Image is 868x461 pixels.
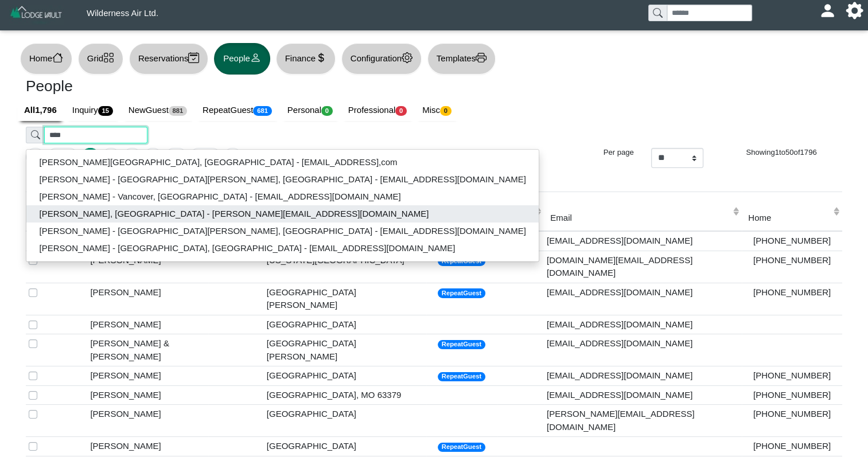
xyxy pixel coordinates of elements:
button: [PERSON_NAME], [GEOGRAPHIC_DATA] - [PERSON_NAME][EMAIL_ADDRESS][DOMAIN_NAME] [26,205,539,222]
svg: gear [402,52,412,63]
div: [PHONE_NUMBER] [745,235,839,248]
td: [GEOGRAPHIC_DATA] [264,366,426,386]
td: [EMAIL_ADDRESS][DOMAIN_NAME] [544,315,742,334]
svg: currency dollar [316,52,326,63]
button: Peopleperson [214,43,270,75]
a: Professional0 [341,100,415,122]
svg: person [250,52,261,63]
a: Personal0 [281,100,341,122]
b: 1,796 [35,105,57,115]
button: Reservationscalendar2 check [129,43,208,75]
button: Go to page 3 [123,148,142,166]
td: [GEOGRAPHIC_DATA][PERSON_NAME] [264,334,426,366]
td: [PERSON_NAME] [87,283,208,315]
td: [GEOGRAPHIC_DATA] [264,437,426,456]
svg: grid [103,52,114,63]
span: 1796 [800,148,816,157]
td: [GEOGRAPHIC_DATA] [264,405,426,437]
button: Go to last page [223,148,242,166]
span: RepeatGuest [438,372,485,382]
td: [EMAIL_ADDRESS][DOMAIN_NAME] [544,385,742,405]
span: 50 [785,148,794,157]
td: [PERSON_NAME] [87,405,208,437]
button: [PERSON_NAME] - [GEOGRAPHIC_DATA], [GEOGRAPHIC_DATA] - [EMAIL_ADDRESS][DOMAIN_NAME] [26,240,539,257]
button: [PERSON_NAME][GEOGRAPHIC_DATA], [GEOGRAPHIC_DATA] - [EMAIL_ADDRESS],com [26,154,539,171]
h3: People [26,77,426,96]
button: [PERSON_NAME] - [GEOGRAPHIC_DATA][PERSON_NAME], [GEOGRAPHIC_DATA] - [EMAIL_ADDRESS][DOMAIN_NAME] [26,171,539,188]
ul: Pagination [26,148,565,166]
td: [GEOGRAPHIC_DATA][PERSON_NAME] [264,283,426,315]
td: [PERSON_NAME][EMAIL_ADDRESS][DOMAIN_NAME] [544,405,742,437]
div: Home [748,212,830,225]
span: 0 [440,106,451,116]
span: 1 [775,148,779,157]
svg: printer [476,52,486,63]
td: [US_STATE][GEOGRAPHIC_DATA] [264,251,426,283]
button: [PERSON_NAME] - Vancover, [GEOGRAPHIC_DATA] - [EMAIL_ADDRESS][DOMAIN_NAME] [26,188,539,205]
h6: Per page [582,148,634,157]
td: [PERSON_NAME] [87,385,208,405]
a: Inquiry15 [65,100,122,122]
a: All1,796 [17,100,65,122]
div: [PHONE_NUMBER] [745,254,839,267]
button: Financecurrency dollar [276,43,336,75]
td: [PERSON_NAME] [87,251,208,283]
button: Configurationgear [341,43,422,75]
td: [PERSON_NAME] [87,437,208,456]
span: 0 [321,106,333,116]
span: RepeatGuest [438,443,485,452]
span: 681 [253,106,271,116]
button: Go to page 2 [102,148,120,166]
span: RepeatGuest [438,340,485,350]
button: Gridgrid [78,43,123,75]
td: [EMAIL_ADDRESS][DOMAIN_NAME] [544,283,742,315]
td: [GEOGRAPHIC_DATA], MO 63379 [264,385,426,405]
div: [PHONE_NUMBER] [745,408,839,421]
td: [PERSON_NAME] [87,315,208,334]
h6: Showing to of [721,148,842,157]
span: RepeatGuest [438,288,485,298]
img: Z [9,5,64,25]
button: Go to next page [189,148,221,166]
span: 0 [395,106,407,116]
svg: search [653,8,662,17]
td: [PERSON_NAME] & [PERSON_NAME] [87,334,208,366]
button: Go to page 4 [143,148,162,166]
button: Homehouse [20,43,72,75]
td: [PERSON_NAME] [87,366,208,386]
td: [GEOGRAPHIC_DATA] [264,315,426,334]
td: [EMAIL_ADDRESS][DOMAIN_NAME] [544,334,742,366]
button: [PERSON_NAME] - [GEOGRAPHIC_DATA][PERSON_NAME], [GEOGRAPHIC_DATA] - [EMAIL_ADDRESS][DOMAIN_NAME] [26,222,539,240]
svg: search [31,130,40,139]
div: [PHONE_NUMBER] [745,440,839,453]
td: [EMAIL_ADDRESS][DOMAIN_NAME] [544,366,742,386]
td: [EMAIL_ADDRESS][DOMAIN_NAME] [544,231,742,251]
div: [PHONE_NUMBER] [745,389,839,402]
div: Email [550,212,730,225]
svg: gear fill [850,6,859,15]
a: RepeatGuest681 [196,100,281,122]
a: Misc0 [415,100,460,122]
svg: calendar2 check [188,52,199,63]
button: Templatesprinter [427,43,496,75]
a: NewGuest881 [122,100,196,122]
div: [PHONE_NUMBER] [745,369,839,382]
span: 15 [98,106,113,116]
div: [PHONE_NUMBER] [745,286,839,299]
td: [DOMAIN_NAME][EMAIL_ADDRESS][DOMAIN_NAME] [544,251,742,283]
svg: person fill [823,6,832,15]
button: Go to page 1 [81,148,100,166]
svg: house [52,52,63,63]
